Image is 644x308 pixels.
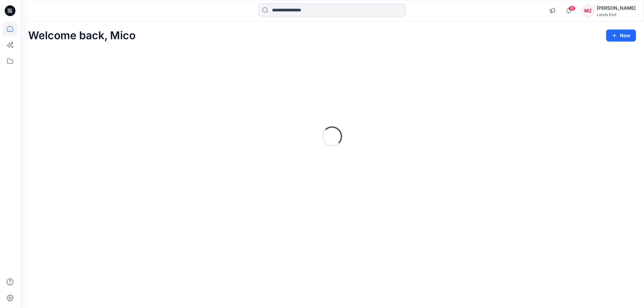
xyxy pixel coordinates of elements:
[568,6,576,11] span: 18
[606,29,636,42] button: New
[597,12,636,17] div: Lands End
[597,4,636,12] div: [PERSON_NAME]
[582,5,594,17] div: MZ
[28,29,136,42] h2: Welcome back, Mico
